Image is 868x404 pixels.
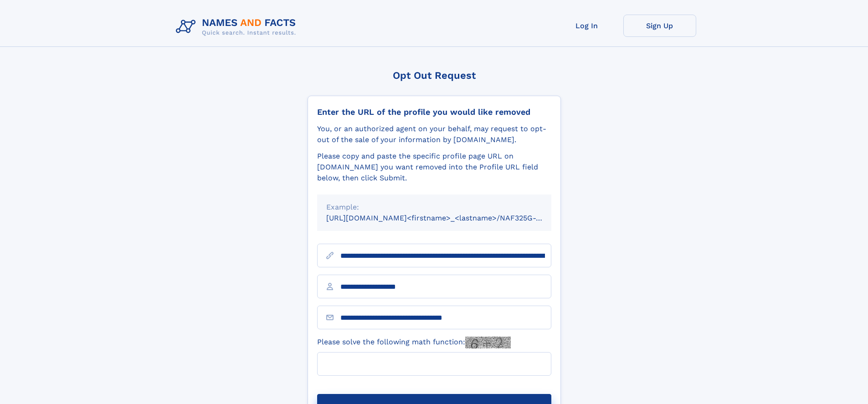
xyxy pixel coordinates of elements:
[172,15,303,39] img: Logo Names and Facts
[550,15,623,37] a: Log In
[623,15,696,37] a: Sign Up
[317,123,551,145] div: You, or an authorized agent on your behalf, may request to opt-out of the sale of your informatio...
[317,107,551,117] div: Enter the URL of the profile you would like removed
[326,202,542,213] div: Example:
[317,337,511,348] label: Please solve the following math function:
[326,214,569,222] small: [URL][DOMAIN_NAME]<firstname>_<lastname>/NAF325G-xxxxxxxx
[308,70,561,81] div: Opt Out Request
[317,151,551,184] div: Please copy and paste the specific profile page URL on [DOMAIN_NAME] you want removed into the Pr...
